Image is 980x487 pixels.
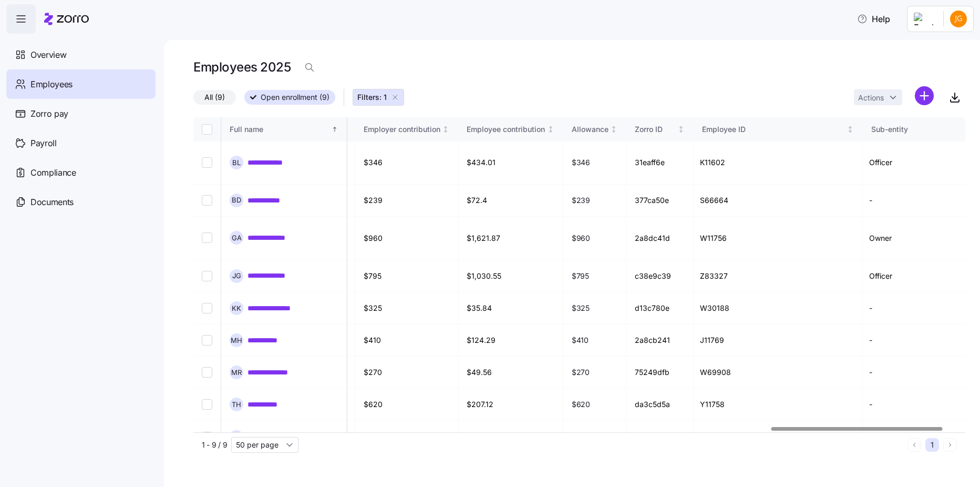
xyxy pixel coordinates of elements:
td: $795 [355,260,459,292]
input: Select record 2 [202,195,212,206]
td: $1,621.87 [458,217,563,260]
td: c38e9c39 [626,260,694,292]
span: Compliance [30,166,76,179]
span: $795 [572,271,589,281]
img: be28eee7940ff7541a673135d606113e [950,11,967,27]
th: Zorro IDNot sorted [626,117,694,141]
button: Next page [943,438,957,452]
a: Overview [6,40,156,69]
td: $35.84 [458,292,563,324]
span: T H [232,401,241,408]
button: Filters: 1 [353,89,404,106]
span: Documents [30,196,74,209]
div: Not sorted [847,126,854,133]
input: Select record 5 [202,303,212,313]
td: 377ca50e [626,185,694,217]
span: $410 [572,335,589,346]
span: $270 [572,367,590,378]
a: Employees [6,69,156,99]
img: Employer logo [914,13,935,25]
td: S66664 [694,185,863,217]
td: $72.4 [458,185,563,217]
td: $325 [355,292,459,324]
span: Open enrollment (9) [261,90,329,104]
td: 75249dfb [626,357,694,389]
span: Employees [30,78,73,91]
td: $346 [355,141,459,185]
td: G82902 [694,421,863,453]
span: $620 [572,399,590,410]
th: Employer contributionNot sorted [355,117,459,141]
span: J G [232,272,241,279]
div: Sorted ascending [331,126,338,133]
input: Select record 9 [202,432,212,442]
td: 787a5916 [626,421,694,453]
span: Payroll [30,137,57,150]
span: $960 [572,233,590,244]
div: Not sorted [442,126,449,133]
div: Allowance [572,124,608,135]
div: Employee ID [702,124,845,135]
td: W69908 [694,357,863,389]
td: d13c780e [626,292,694,324]
th: Employee IDNot sorted [694,117,863,141]
span: All (9) [204,90,225,104]
a: Documents [6,187,156,217]
th: Employee contributionNot sorted [458,117,563,141]
input: Select record 7 [202,367,212,378]
div: Zorro ID [635,124,676,135]
th: AllowanceNot sorted [563,117,627,141]
span: M R [231,369,242,376]
span: 1 - 9 / 9 [202,440,227,450]
input: Select record 4 [202,271,212,281]
span: Overview [30,48,66,62]
td: 31eaff6e [626,141,694,185]
td: Z83327 [694,260,863,292]
div: Not sorted [547,126,554,133]
div: Full name [230,124,329,135]
td: K11602 [694,141,863,185]
td: $410 [355,324,459,357]
input: Select record 1 [202,157,212,168]
td: $107.9 [458,421,563,453]
div: Not sorted [610,126,617,133]
input: Select record 6 [202,335,212,346]
td: $960 [355,217,459,260]
td: Y11758 [694,389,863,421]
span: B L [232,159,241,166]
td: 2a8dc41d [626,217,694,260]
h1: Employees 2025 [193,59,291,75]
div: Not sorted [677,126,685,133]
td: 2a8cb241 [626,324,694,357]
button: Help [849,8,899,29]
span: M H [231,337,242,344]
td: J11769 [694,324,863,357]
span: $346 [572,157,590,168]
td: $620 [355,389,459,421]
a: Payroll [6,128,156,158]
span: Filters: 1 [357,92,387,103]
td: da3c5d5a [626,389,694,421]
span: Zorro pay [30,107,68,120]
span: K K [232,305,241,312]
div: Employee contribution [467,124,545,135]
span: B D [232,197,241,204]
span: Actions [858,94,884,102]
input: Select all records [202,124,212,135]
td: $239 [355,185,459,217]
td: W11756 [694,217,863,260]
span: G A [232,235,242,241]
td: W30188 [694,292,863,324]
a: Zorro pay [6,99,156,128]
td: $249 [355,421,459,453]
span: $325 [572,303,590,313]
td: $270 [355,357,459,389]
td: $1,030.55 [458,260,563,292]
span: $239 [572,195,590,206]
input: Select record 3 [202,232,212,243]
input: Select record 8 [202,399,212,410]
button: Actions [854,89,902,105]
td: $49.56 [458,357,563,389]
button: Previous page [907,438,921,452]
button: 1 [925,438,939,452]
